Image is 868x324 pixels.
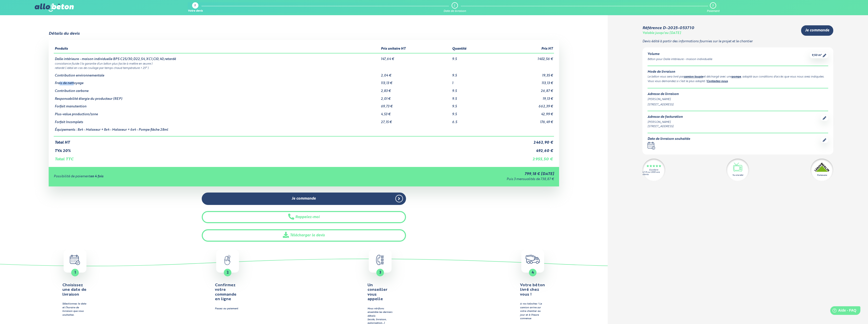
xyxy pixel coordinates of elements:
[451,70,494,78] td: 9.5
[54,61,554,66] td: consistance fluide ( la garantie d’un béton plus facile à mettre en œuvre )
[648,137,690,141] div: Date de livraison souhaitée
[194,4,195,8] div: 1
[648,52,712,56] div: Volume
[380,53,451,61] td: 147,64 €
[380,45,451,53] th: Prix unitaire HT
[454,4,455,7] div: 2
[494,93,554,101] td: 19,13 €
[62,302,88,317] div: Sélectionnez la date et l’horaire de livraison que vous souhaitez.
[494,85,554,93] td: 26,87 €
[801,25,833,36] a: Je commande
[707,80,728,83] a: Contactez-nous
[520,283,545,297] h4: Votre béton livré chez vous !
[520,302,545,320] div: A vos taloches ! Le camion arrive sur votre chantier au jour et à l'heure convenue
[54,93,380,101] td: Responsabilité élargie du producteur (REP)
[54,78,380,85] td: Frais de nettoyage
[310,172,554,176] div: 799,18 € [DATE]
[494,70,554,78] td: 19,35 €
[310,178,554,181] div: Puis 3 mensualités de 738,87 €
[227,271,229,274] span: 2
[54,101,380,109] td: Forfait manutention
[494,101,554,109] td: 662,39 €
[648,124,683,129] div: [STREET_ADDRESS]
[648,92,828,96] div: Adresse de livraison
[732,174,743,177] div: Vu à la télé
[451,53,494,61] td: 9.5
[642,40,834,44] p: Devis édité à partir des informations fournies sur le projet et le chantier
[805,28,829,33] span: Je commande
[494,153,554,162] td: 2 955,50 €
[380,101,451,109] td: 69,73 €
[648,57,712,62] div: Béton pour Dalle intérieure - maison individuelle
[494,117,554,124] td: 176,49 €
[648,115,683,119] div: Adresse de facturation
[54,124,380,136] td: Équipements : 8x4 - Malaxeur + 8x4 - Malaxeur + 6x4 - Pompe flèche 28ml
[494,109,554,117] td: 42,99 €
[451,78,494,85] td: 1
[54,145,494,153] td: TVA 20%
[54,117,380,124] td: Forfait Incomplets
[494,78,554,85] td: 113,13 €
[292,197,316,201] span: Je commande
[54,53,380,61] td: Dalle intérieure - maison individuelle BPS C25/30,D22,S4,XC1,Cl0,40,retardé
[648,120,683,124] div: [PERSON_NAME]
[367,283,393,302] h4: Un conseiller vous appelle
[54,153,494,162] td: Total TTC
[451,45,494,53] th: Quantité
[684,75,703,78] a: camion toupie
[532,271,534,274] span: 4
[494,145,554,153] td: 492,60 €
[188,10,203,13] div: Votre devis
[732,75,741,78] a: pompe
[215,283,240,302] h4: Confirmez votre commande en ligne
[54,66,554,70] td: retardé ( idéal en cas de coulage par temps chaud température > 25° )
[642,26,694,30] div: Référence D-2025-053710
[54,109,380,117] td: Plus-value production/zone
[90,175,103,178] strong: en 4 fois
[49,31,80,36] div: Détails du devis
[648,97,828,102] div: [PERSON_NAME]
[380,78,451,85] td: 113,13 €
[54,175,310,179] div: Possibilité de paiement
[494,45,554,53] th: Prix HT
[648,79,828,84] div: Vous vous demandez si c’est le plus adapté ? .
[642,31,681,35] div: Valable jusqu'au [DATE]
[215,307,240,311] div: Passez au paiement
[451,93,494,101] td: 9.5
[75,271,76,274] span: 1
[494,53,554,61] td: 1 402,56 €
[494,136,554,145] td: 2 462,90 €
[54,45,380,53] th: Produits
[54,136,494,145] td: Total HT
[649,169,658,171] div: Excellent
[707,10,719,13] div: Paiement
[188,2,203,13] a: 1 Votre devis
[648,70,828,74] div: Mode de livraison
[380,109,451,117] td: 4,53 €
[451,117,494,124] td: 6.5
[648,75,828,79] div: Le béton vous sera livré par et déchargé avec une , adapté aux conditions d'accès que vous nous a...
[380,93,451,101] td: 2,01 €
[707,2,719,13] a: 3 Paiement
[817,174,827,177] div: Partenaire
[35,4,74,12] img: allobéton
[380,85,451,93] td: 2,83 €
[380,70,451,78] td: 2,04 €
[451,101,494,109] td: 9.5
[712,4,713,7] div: 3
[379,271,381,274] span: 3
[648,103,828,107] div: [STREET_ADDRESS]
[451,109,494,117] td: 9.5
[444,10,466,13] div: Date de livraison
[54,85,380,93] td: Contribution carbone
[202,229,406,242] a: Télécharger le devis
[54,70,380,78] td: Contribution environnementale
[444,2,466,13] a: 2 Date de livraison
[202,211,406,223] button: Rappelez-moi
[62,283,88,297] h4: Choisissez une date de livraison
[642,171,665,176] div: 4.7/5 sur 2300 avis clients
[153,250,303,311] a: 2 Confirmez votre commande en ligne Passez au paiement
[451,85,494,93] td: 9.5
[202,193,406,205] a: Je commande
